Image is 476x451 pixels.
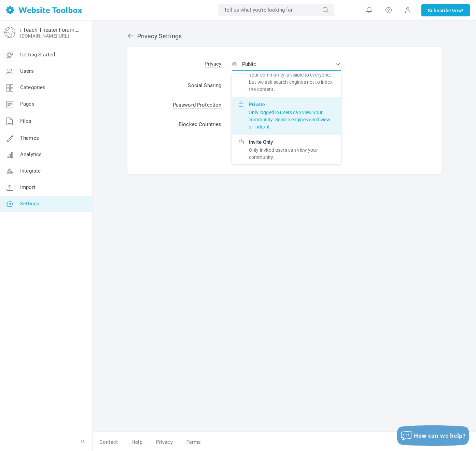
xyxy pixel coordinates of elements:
[397,425,469,446] button: How can we help?
[20,52,55,58] span: Getting Started
[249,71,334,93] p: Your community is visible to everyone, but we ask search engines not to index the content.
[20,151,42,158] span: Analytics
[20,184,36,190] span: Import
[249,139,334,161] span: Invite Only
[125,436,149,448] a: Help
[179,121,222,128] span: Blocked Countries
[20,118,31,124] span: Files
[20,101,34,107] span: Pages
[20,168,41,174] span: Integrate
[149,436,180,448] a: Privacy
[180,436,201,448] a: Terms
[188,82,221,89] span: Social Sharing
[232,57,341,71] button: Public
[414,432,466,439] span: How can we help?
[4,27,15,38] img: globe-icon.png
[93,436,125,448] a: Contact
[173,102,222,109] span: Password Protection
[242,61,256,67] span: Public
[451,7,463,14] span: Now!
[20,84,46,91] span: Categories
[249,109,334,131] p: Only logged in users can view your community. Search engines can’t view or index it.
[20,201,39,207] span: Settings
[421,4,470,16] a: SubscribeNow!
[127,32,442,40] h2: Privacy Settings
[249,101,334,131] span: Private
[249,64,334,93] span: Hidden
[20,135,39,141] span: Themes
[205,61,221,68] span: Privacy
[20,33,69,39] a: [DOMAIN_NAME][URL]
[249,147,334,161] p: Only invited users can view your community.
[20,27,80,33] a: i Teach Theater Forum: Connect & Collaborate
[219,4,334,16] input: Tell us what you're looking for
[20,68,34,74] span: Users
